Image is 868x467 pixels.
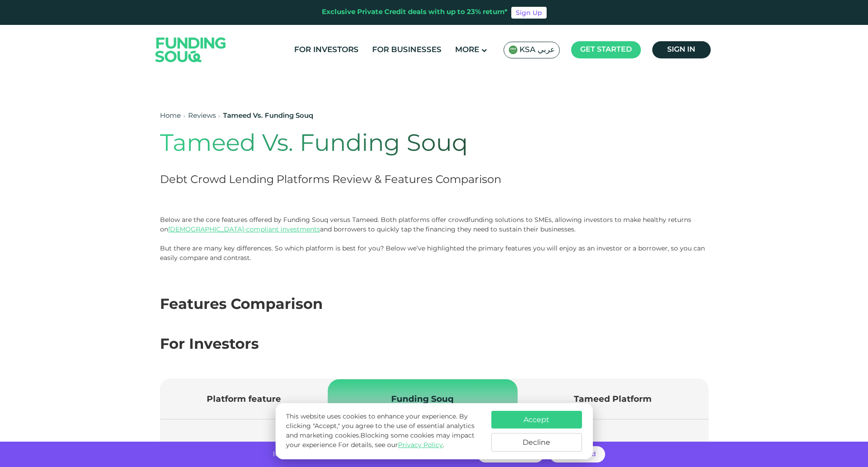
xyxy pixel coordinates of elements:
[160,216,691,233] span: Below are the core features offered by Funding Souq versus Tameed. Both platforms offer crowdfund...
[160,172,599,188] h2: Debt Crowd Lending Platforms Review & Features Comparison
[580,46,632,53] span: Get started
[188,113,216,119] a: Reviews
[652,41,711,58] a: Sign in
[511,7,547,19] a: Sign Up
[223,111,313,121] div: Tameed Vs. Funding Souq
[322,7,508,18] div: Exclusive Private Credit deals with up to 23% return*
[286,412,482,450] p: This website uses cookies to enhance your experience. By clicking "Accept," you agree to the use ...
[491,411,582,428] button: Accept
[519,45,555,55] span: KSA عربي
[509,45,518,54] img: SA Flag
[146,27,235,72] img: Logo
[491,433,582,452] button: Decline
[160,334,708,356] div: For Investors
[286,433,475,448] span: Blocking some cookies may impact your experience
[273,451,444,457] span: Invest with no hidden fees and get returns of up to
[292,43,361,58] a: For Investors
[398,442,443,448] a: Privacy Policy
[667,46,695,53] span: Sign in
[455,46,479,54] span: More
[370,43,444,58] a: For Businesses
[160,298,323,312] span: Features Comparison
[207,394,281,404] span: Platform feature
[391,394,454,404] span: Funding Souq
[160,244,705,262] span: But there are many key differences. So which platform is best for you? Below we’ve highlighted th...
[168,225,320,233] a: [DEMOGRAPHIC_DATA]-compliant investments
[160,130,599,159] h1: Tameed Vs. Funding Souq
[338,442,444,448] span: For details, see our .
[574,394,652,404] span: Tameed Platform
[160,113,181,119] a: Home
